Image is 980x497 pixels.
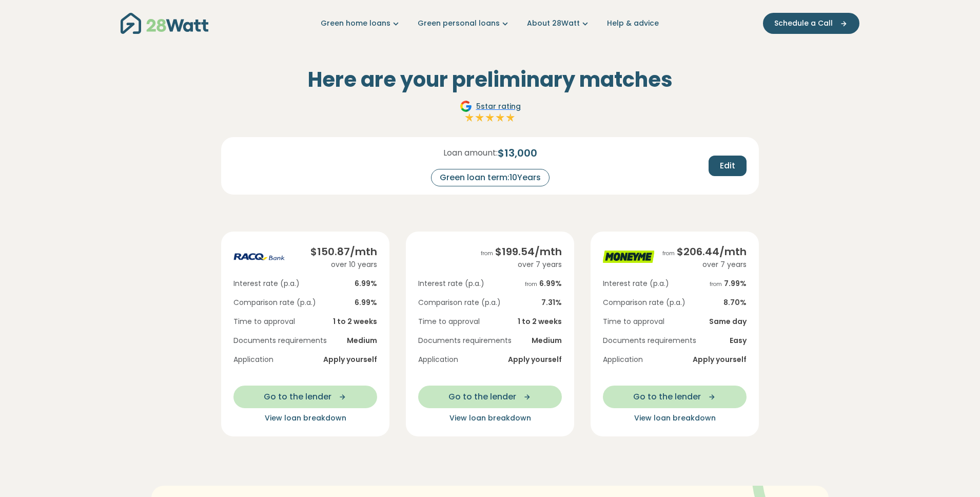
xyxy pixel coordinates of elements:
[310,244,377,259] div: $ 150.87 /mth
[508,354,562,365] span: Apply yourself
[321,18,401,29] a: Green home loans
[481,259,562,270] div: over 7 years
[763,13,859,34] button: Schedule a Call
[709,156,747,176] button: Edit
[693,354,747,365] span: Apply yourself
[475,112,485,123] img: Full star
[603,316,664,327] span: Time to approval
[431,169,550,186] div: Green loan term: 10 Years
[723,297,747,308] span: 8.70 %
[541,297,562,308] span: 7.31 %
[481,244,562,259] div: $ 199.54 /mth
[603,297,685,308] span: Comparison rate (p.a.)
[527,18,591,29] a: About 28Watt
[476,101,521,112] span: 5 star rating
[662,244,747,259] div: $ 206.44 /mth
[633,391,701,403] span: Go to the lender
[233,354,273,365] span: Application
[532,335,562,346] span: Medium
[418,297,501,308] span: Comparison rate (p.a.)
[774,18,833,29] span: Schedule a Call
[603,335,696,346] span: Documents requirements
[418,18,511,29] a: Green personal loans
[443,147,498,159] span: Loan amount:
[121,10,859,36] nav: Main navigation
[418,316,480,327] span: Time to approval
[418,412,562,424] button: View loan breakdown
[264,391,331,403] span: Go to the lender
[323,354,377,365] span: Apply yourself
[730,335,747,346] span: Easy
[448,391,516,403] span: Go to the lender
[662,250,675,257] span: from
[347,335,377,346] span: Medium
[525,278,562,289] span: 6.99 %
[525,280,537,288] span: from
[710,280,722,288] span: from
[662,259,747,270] div: over 7 years
[603,354,643,365] span: Application
[460,100,472,112] img: Google
[310,259,377,270] div: over 10 years
[603,386,747,408] button: Go to the lender
[355,297,377,308] span: 6.99 %
[634,413,716,423] span: View loan breakdown
[464,112,475,123] img: Full star
[720,160,735,172] span: Edit
[233,316,295,327] span: Time to approval
[265,413,346,423] span: View loan breakdown
[603,278,669,289] span: Interest rate (p.a.)
[485,112,495,123] img: Full star
[418,354,458,365] span: Application
[233,297,316,308] span: Comparison rate (p.a.)
[518,316,562,327] span: 1 to 2 weeks
[418,244,469,270] img: great-southern logo
[498,145,537,161] span: $ 13,000
[333,316,377,327] span: 1 to 2 weeks
[233,244,285,270] img: racq-personal logo
[418,386,562,408] button: Go to the lender
[709,316,747,327] span: Same day
[603,412,747,424] button: View loan breakdown
[929,448,980,497] iframe: Chat Widget
[418,335,512,346] span: Documents requirements
[121,13,208,34] img: 28Watt
[418,278,484,289] span: Interest rate (p.a.)
[355,278,377,289] span: 6.99 %
[233,278,300,289] span: Interest rate (p.a.)
[449,413,531,423] span: View loan breakdown
[221,67,759,92] h2: Here are your preliminary matches
[481,250,493,257] span: from
[233,335,327,346] span: Documents requirements
[458,100,522,125] a: Google5star ratingFull starFull starFull starFull starFull star
[710,278,747,289] span: 7.99 %
[603,244,654,270] img: moneyme logo
[233,386,377,408] button: Go to the lender
[233,412,377,424] button: View loan breakdown
[607,18,659,29] a: Help & advice
[505,112,516,123] img: Full star
[495,112,505,123] img: Full star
